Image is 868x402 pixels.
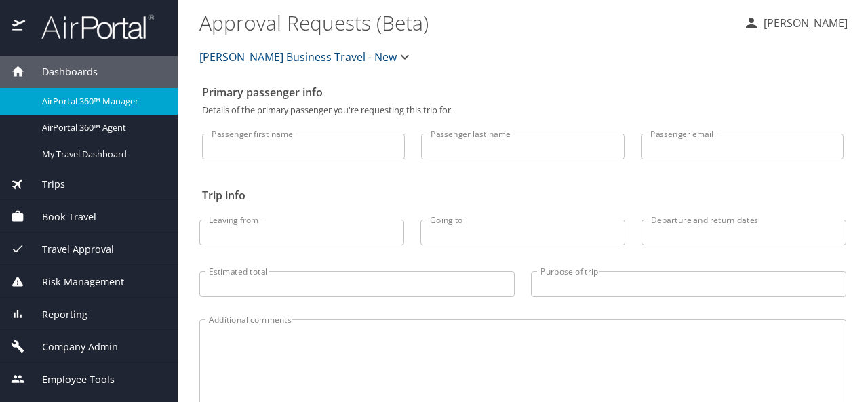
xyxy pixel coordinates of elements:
[759,15,848,31] p: [PERSON_NAME]
[42,95,161,108] span: AirPortal 360™ Manager
[25,177,65,192] span: Trips
[25,275,124,289] span: Risk Management
[194,43,418,71] button: [PERSON_NAME] Business Travel - New
[12,14,26,40] img: icon-airportal.png
[42,121,161,134] span: AirPortal 360™ Agent
[26,14,154,40] img: airportal-logo.png
[199,47,397,66] span: [PERSON_NAME] Business Travel - New
[25,372,115,387] span: Employee Tools
[199,1,732,43] h1: Approval Requests (Beta)
[25,242,114,257] span: Travel Approval
[25,307,87,322] span: Reporting
[738,11,853,35] button: [PERSON_NAME]
[25,340,118,355] span: Company Admin
[202,81,844,103] h2: Primary passenger info
[25,64,98,79] span: Dashboards
[25,209,96,224] span: Book Travel
[202,184,844,206] h2: Trip info
[42,148,161,161] span: My Travel Dashboard
[202,106,844,115] p: Details of the primary passenger you're requesting this trip for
